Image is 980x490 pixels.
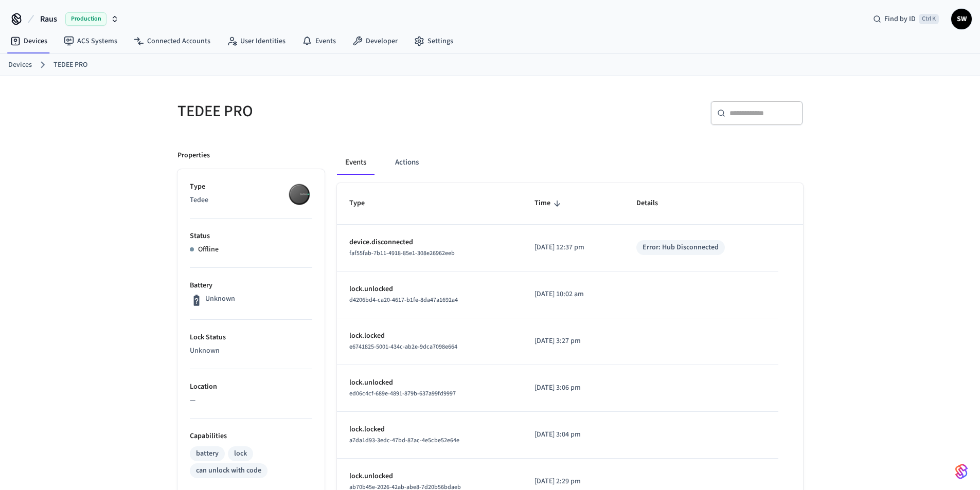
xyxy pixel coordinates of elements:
p: Location [190,382,312,392]
span: Details [636,195,671,211]
div: lock [234,448,247,459]
span: e6741825-5001-434c-ab2e-9dca7098e664 [349,342,457,351]
div: battery [196,448,219,459]
span: Type [349,195,378,211]
h5: TEDEE PRO [177,101,484,122]
a: Events [294,32,344,50]
span: SW [952,10,971,28]
img: Tedee Smart Lock [287,182,312,207]
a: User Identities [219,32,294,50]
p: [DATE] 12:37 pm [534,242,611,253]
p: Battery [190,280,312,291]
p: device.disconnected [349,237,510,248]
span: Production [65,12,106,26]
p: lock.unlocked [349,471,510,482]
button: Events [337,150,375,175]
button: SW [951,9,972,29]
span: Ctrl K [919,14,939,24]
p: Lock Status [190,332,312,343]
p: [DATE] 3:06 pm [534,383,611,393]
p: Tedee [190,195,312,206]
p: Properties [177,150,210,161]
p: [DATE] 3:27 pm [534,336,611,347]
span: Raus [40,13,57,25]
p: [DATE] 10:02 am [534,289,611,300]
p: Unknown [190,346,312,356]
p: Status [190,231,312,242]
div: Error: Hub Disconnected [643,242,719,253]
a: Devices [8,60,32,70]
a: Connected Accounts [126,32,219,50]
p: — [190,395,312,406]
p: Type [190,182,312,192]
div: ant example [337,150,803,175]
p: [DATE] 3:04 pm [534,429,611,440]
p: lock.unlocked [349,284,510,295]
a: Developer [344,32,406,50]
span: Time [534,195,564,211]
p: lock.unlocked [349,377,510,388]
span: faf55fab-7b11-4918-85e1-308e26962eeb [349,249,455,258]
p: Capabilities [190,431,312,442]
div: Find by IDCtrl K [865,10,947,28]
p: Offline [198,244,219,255]
p: lock.locked [349,424,510,435]
button: Actions [387,150,427,175]
span: d4206bd4-ca20-4617-b1fe-8da47a1692a4 [349,296,458,304]
a: ACS Systems [56,32,126,50]
img: SeamLogoGradient.69752ec5.svg [955,463,968,480]
p: lock.locked [349,331,510,341]
a: Settings [406,32,461,50]
div: can unlock with code [196,465,261,476]
span: ed06c4cf-689e-4891-879b-637a99fd9997 [349,389,456,398]
a: Devices [2,32,56,50]
a: TEDEE PRO [54,60,87,70]
span: a7da1d93-3edc-47bd-87ac-4e5cbe52e64e [349,436,459,445]
span: Find by ID [884,14,916,24]
p: Unknown [205,294,235,304]
p: [DATE] 2:29 pm [534,476,611,487]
